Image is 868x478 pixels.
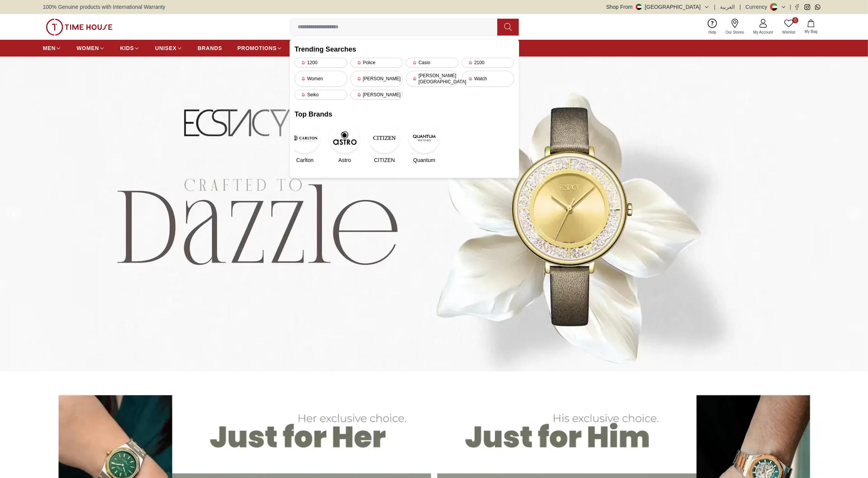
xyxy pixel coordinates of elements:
[334,123,355,164] a: AstroAstro
[155,41,182,55] a: UNISEX
[790,3,791,11] span: |
[350,58,403,68] div: Police
[406,71,459,87] div: [PERSON_NAME][GEOGRAPHIC_DATA]
[804,4,810,10] a: Instagram
[43,3,165,11] span: 100% Genuine products with International Warranty
[369,123,400,153] img: CITIZEN
[606,3,710,11] button: Shop From[GEOGRAPHIC_DATA]
[295,123,315,164] a: CarltonCarlton
[350,90,403,100] div: [PERSON_NAME]
[815,4,821,10] a: Whatsapp
[792,17,798,23] span: 0
[779,29,798,35] span: Wishlist
[295,44,514,55] h2: Trending Searches
[295,71,347,87] div: Women
[750,29,776,35] span: My Account
[801,29,821,34] span: My Bag
[77,41,105,55] a: WOMEN
[462,58,515,68] div: 2100
[120,41,140,55] a: KIDS
[374,156,395,164] span: CITIZEN
[77,44,99,52] span: WOMEN
[406,58,459,68] div: Casio
[746,3,770,11] div: Currency
[155,44,176,52] span: UNISEX
[705,29,720,35] span: Help
[414,123,435,164] a: QuantumQuantum
[350,71,403,87] div: [PERSON_NAME]
[198,41,222,55] a: BRANDS
[800,18,822,36] button: My Bag
[238,41,283,55] a: PROMOTIONS
[413,156,435,164] span: Quantum
[46,19,112,36] img: ...
[409,123,440,153] img: Quantum
[704,17,721,37] a: Help
[794,4,800,10] a: Facebook
[778,17,800,37] a: 0Wishlist
[723,29,747,35] span: Our Stores
[43,44,55,52] span: MEN
[339,156,351,164] span: Astro
[43,41,61,55] a: MEN
[714,3,716,11] span: |
[374,123,395,164] a: CITIZENCITIZEN
[462,71,515,87] div: Watch
[295,90,347,100] div: Seiko
[198,44,222,52] span: BRANDS
[295,109,514,120] h2: Top Brands
[721,17,749,37] a: Our Stores
[295,58,347,68] div: 1200
[329,123,360,153] img: Astro
[238,44,277,52] span: PROMOTIONS
[739,3,741,11] span: |
[296,156,313,164] span: Carlton
[120,44,134,52] span: KIDS
[290,123,320,153] img: Carlton
[636,4,642,10] img: United Arab Emirates
[720,3,735,11] button: العربية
